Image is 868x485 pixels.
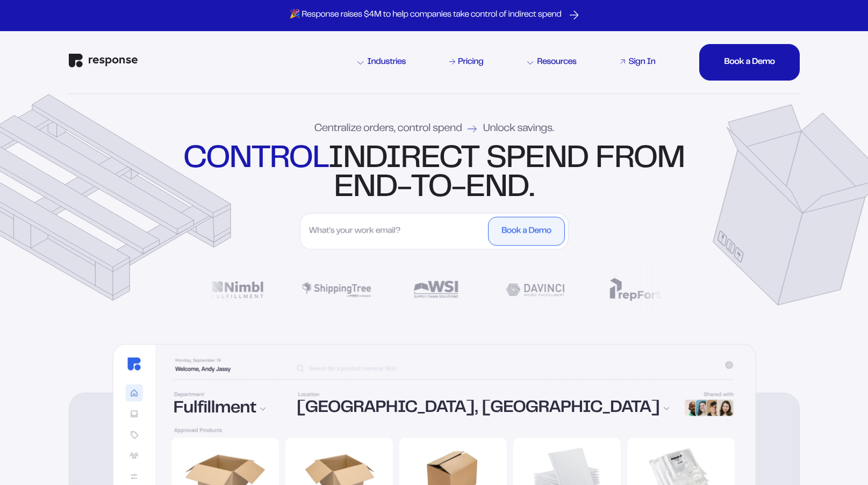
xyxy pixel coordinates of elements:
a: Pricing [448,56,485,69]
div: [GEOGRAPHIC_DATA], [GEOGRAPHIC_DATA] [297,400,670,417]
p: 🎉 Response raises $4M to help companies take control of indirect spend [290,10,562,21]
a: Response Home [69,54,138,70]
button: Book a Demo [488,216,564,245]
a: Sign In [618,56,657,69]
div: Pricing [458,58,483,67]
div: Book a Demo [724,58,774,67]
div: Resources [527,58,576,67]
span: Unlock savings. [483,124,554,134]
img: Response Logo [69,54,138,68]
div: Sign In [628,58,655,67]
button: Book a DemoBook a DemoBook a DemoBook a Demo [699,44,799,81]
div: Industries [357,58,406,67]
div: indirect spend from end-to-end. [181,145,687,203]
div: Centralize orders, control spend [314,124,554,134]
div: Fulfillment [174,400,284,417]
input: What's your work email? [304,216,486,245]
strong: control [183,146,328,173]
div: Book a Demo [501,227,551,235]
